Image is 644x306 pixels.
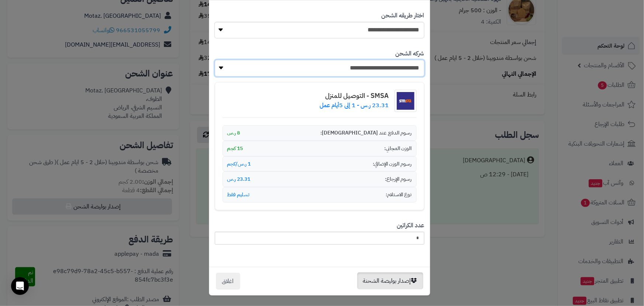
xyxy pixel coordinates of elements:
[396,50,424,58] label: شركه الشحن
[382,11,424,20] label: اختار طريقه الشحن
[385,176,412,183] span: رسوم الإرجاع:
[320,101,389,110] p: 23.31 ر.س - 1 إلى 5أيام عمل
[227,129,240,137] span: 8 ر.س
[216,273,240,290] button: اغلاق
[227,160,251,168] span: 1 ر.س/كجم
[11,277,29,295] div: Open Intercom Messenger
[386,191,412,198] span: نوع الاستلام:
[385,145,412,152] span: الوزن المجاني:
[227,145,243,152] span: 15 كجم
[321,129,412,137] span: رسوم الدفع عند [DEMOGRAPHIC_DATA]:
[357,272,423,289] button: إصدار بوليصة الشحنة
[320,92,389,99] h4: SMSA - التوصيل للمنزل
[373,160,412,168] span: رسوم الوزن الإضافي:
[395,90,417,112] img: شعار شركة الشحن
[227,176,251,183] span: 23.31 ر.س
[397,221,424,230] label: عدد الكراتين
[227,191,250,198] span: تسليم فقط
